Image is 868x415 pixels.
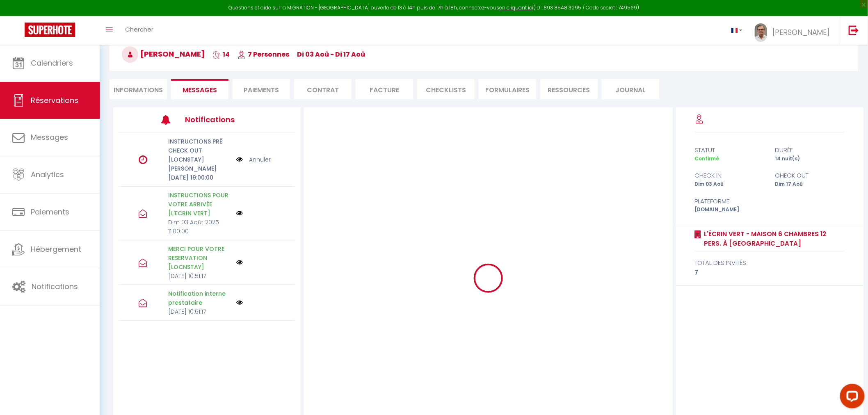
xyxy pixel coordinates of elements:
a: Chercher [119,16,160,45]
p: INSTRUCTIONS PRÉ CHECK OUT [LOCNSTAY] [168,137,231,164]
span: Calendriers [31,58,73,68]
span: Analytics [31,169,64,180]
div: statut [689,145,770,155]
span: Messages [183,85,217,95]
p: INSTRUCTIONS POUR VOTRE ARRIVÉE [L'ECRIN VERT] [168,191,231,218]
img: NO IMAGE [236,155,243,164]
img: NO IMAGE [236,210,243,217]
span: Chercher [125,25,153,34]
p: Notification interne prestataire [168,289,231,307]
a: L'écrin Vert - Maison 6 Chambres 12 Pers. à [GEOGRAPHIC_DATA] [701,229,845,249]
div: 14 nuit(s) [770,155,850,163]
div: total des invités [695,258,845,268]
div: durée [770,145,850,155]
span: Notifications [32,281,78,292]
span: [PERSON_NAME] [772,27,830,37]
div: Dim 17 Aoû [770,180,850,188]
span: di 03 Aoû - di 17 Aoû [297,50,365,59]
li: Journal [602,79,659,99]
span: Paiements [31,207,69,217]
p: [DATE] 10:51:17 [168,307,231,316]
span: 14 [212,50,230,59]
img: NO IMAGE [236,299,243,306]
span: Réservations [31,95,78,105]
li: Informations [110,79,167,99]
div: 7 [695,268,845,278]
a: ... [PERSON_NAME] [749,16,840,45]
img: NO IMAGE [236,259,243,266]
h3: Notifications [185,110,259,129]
span: Confirmé [695,155,720,162]
div: [DOMAIN_NAME] [689,206,770,214]
li: CHECKLISTS [417,79,475,99]
span: 7 Personnes [238,50,289,59]
span: [PERSON_NAME] [122,49,205,59]
p: [PERSON_NAME][DATE] 19:00:00 [168,164,231,182]
li: FORMULAIRES [479,79,536,99]
img: ... [755,23,767,42]
div: Dim 03 Aoû [689,180,770,188]
span: Messages [31,132,68,142]
p: [DATE] 10:51:17 [168,271,231,280]
li: Contrat [294,79,352,99]
a: Annuler [249,155,271,164]
img: logout [849,25,859,35]
a: en cliquant ici [500,4,534,11]
li: Ressources [540,79,598,99]
li: Paiements [233,79,290,99]
iframe: LiveChat chat widget [834,381,868,415]
p: Dim 03 Août 2025 11:00:00 [168,218,231,236]
span: Hébergement [31,244,81,254]
img: Super Booking [25,23,75,37]
div: check out [770,171,850,180]
p: MERCI POUR VOTRE RESERVATION [LOCNSTAY] [168,244,231,271]
div: Plateforme [689,196,770,206]
li: Facture [356,79,413,99]
div: check in [689,171,770,180]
